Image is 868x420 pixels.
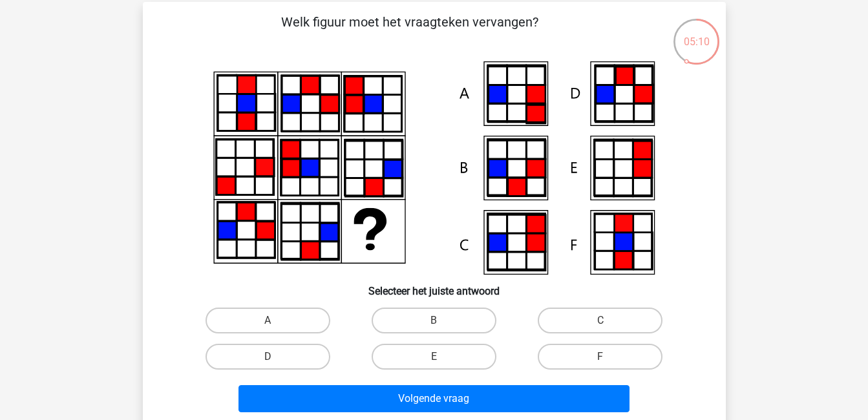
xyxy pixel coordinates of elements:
[238,385,630,412] button: Volgende vraag
[372,344,496,370] label: E
[206,308,330,333] label: A
[538,344,662,370] label: F
[164,12,657,51] p: Welk figuur moet het vraagteken vervangen?
[164,275,705,297] h6: Selecteer het juiste antwoord
[538,308,662,333] label: C
[672,17,721,50] div: 05:10
[372,308,496,333] label: B
[206,344,330,370] label: D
